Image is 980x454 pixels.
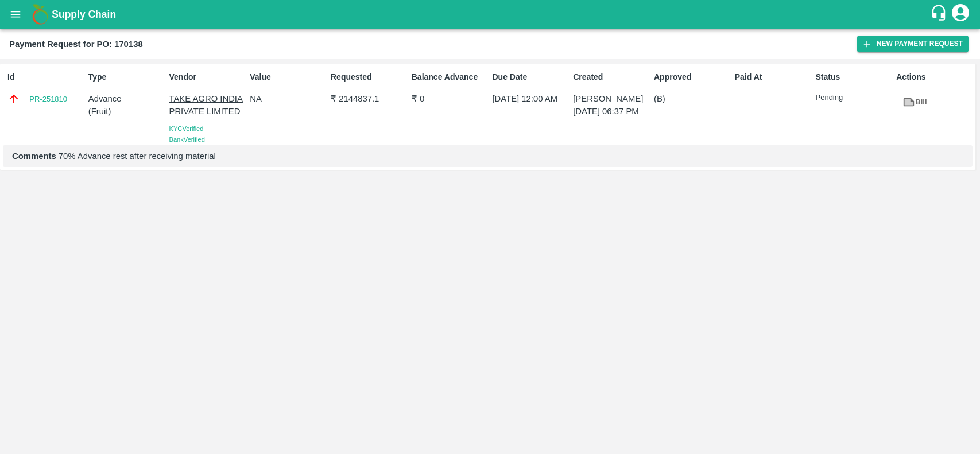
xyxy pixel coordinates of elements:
button: New Payment Request [857,36,969,52]
p: TAKE AGRO INDIA PRIVATE LIMITED [169,92,246,118]
p: ₹ 0 [412,92,488,105]
p: Approved [654,71,730,83]
div: account of current user [950,2,971,26]
p: Type [88,71,165,83]
p: Value [250,71,326,83]
p: Vendor [169,71,246,83]
a: Supply Chain [52,6,930,22]
p: Requested [331,71,407,83]
p: [DATE] 12:00 AM [493,92,569,105]
b: Payment Request for PO: 170138 [9,40,143,49]
span: KYC Verified [169,125,204,132]
p: ( Fruit ) [88,105,165,118]
p: ₹ 2144837.1 [331,92,407,105]
p: Id [7,71,84,83]
a: PR-251810 [29,94,67,105]
p: (B) [654,92,730,105]
p: Created [573,71,649,83]
div: customer-support [930,4,950,25]
p: Paid At [735,71,811,83]
button: open drawer [2,1,29,28]
p: NA [250,92,326,105]
p: Due Date [493,71,569,83]
p: 70% Advance rest after receiving material [12,150,963,162]
p: Actions [896,71,973,83]
a: Bill [896,92,933,112]
p: Balance Advance [412,71,488,83]
span: Bank Verified [169,136,205,143]
b: Supply Chain [52,9,116,20]
p: [DATE] 06:37 PM [573,105,649,118]
p: Advance [88,92,165,105]
b: Comments [12,152,56,161]
p: Pending [816,92,892,103]
p: Status [816,71,892,83]
p: [PERSON_NAME] [573,92,649,105]
img: logo [29,3,52,26]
